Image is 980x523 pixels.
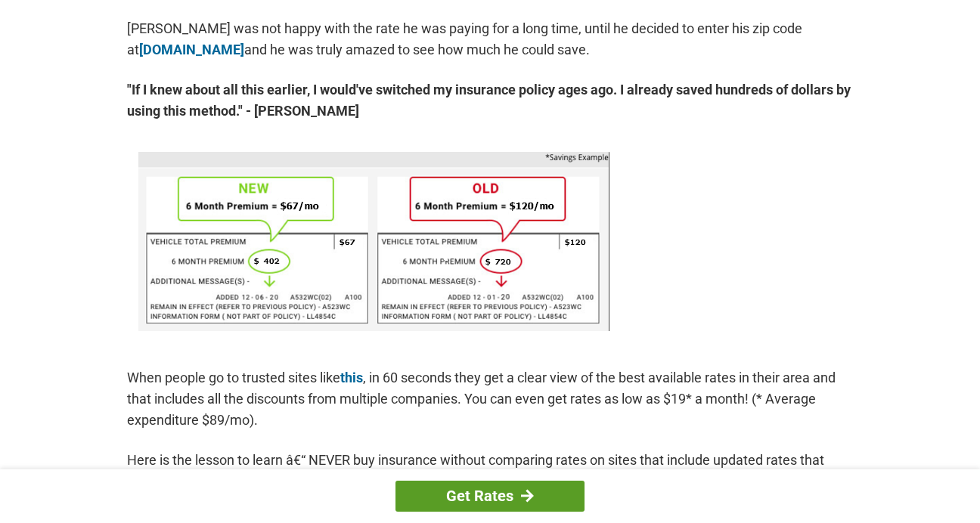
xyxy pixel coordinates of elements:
a: [DOMAIN_NAME] [139,42,244,57]
a: Get Rates [395,481,585,512]
strong: "If I knew about all this earlier, I would've switched my insurance policy ages ago. I already sa... [127,79,853,122]
p: Here is the lesson to learn â€“ NEVER buy insurance without comparing rates on sites that include... [127,450,853,513]
img: savings [138,152,609,331]
a: this [340,370,363,385]
p: [PERSON_NAME] was not happy with the rate he was paying for a long time, until he decided to ente... [127,18,853,60]
p: When people go to trusted sites like , in 60 seconds they get a clear view of the best available ... [127,367,853,431]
